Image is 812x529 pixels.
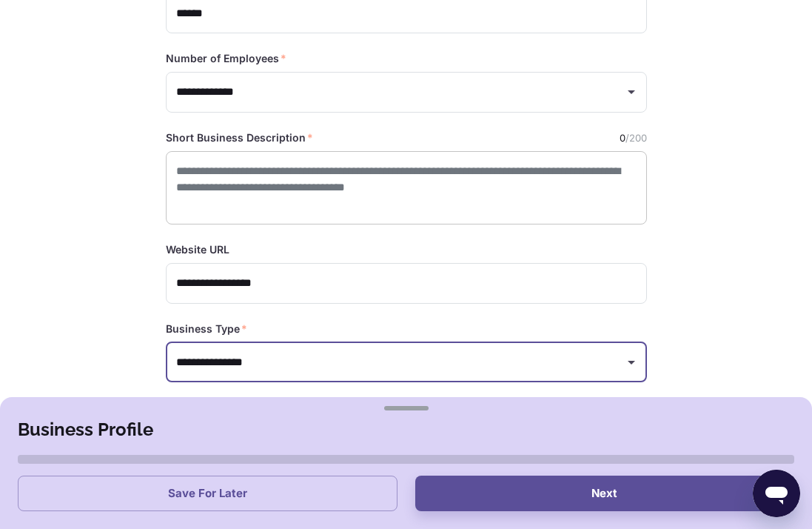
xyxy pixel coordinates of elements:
[18,476,397,511] button: Save for Later
[621,81,642,102] button: Open
[753,470,800,517] iframe: Button to launch messaging window, conversation in progress
[166,130,313,145] label: Short Business Description
[166,51,286,66] label: Number of Employees
[166,242,229,257] label: Website URL
[621,352,642,373] button: Open
[620,131,647,146] span: /200
[620,132,625,144] span: 0
[166,322,247,336] label: Business Type
[415,476,795,511] button: Next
